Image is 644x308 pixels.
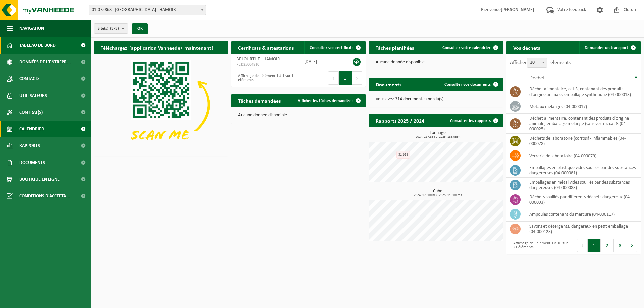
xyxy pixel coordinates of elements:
[527,58,547,67] span: 10
[231,41,301,54] h2: Certificats & attestations
[238,113,359,118] p: Aucune donnée disponible.
[19,54,71,70] span: Données de l'entrepr...
[524,134,641,148] td: déchets de laboratoire (corrosif - inflammable) (04-000078)
[524,222,641,236] td: savons et détergents, dangereux en petit emballage (04-000123)
[94,41,220,54] h2: Téléchargez l'application Vanheede+ maintenant!
[396,151,410,159] div: 31,98 t
[298,99,353,103] span: Afficher les tâches demandées
[94,23,128,34] button: Site(s)(3/3)
[601,239,614,252] button: 2
[19,188,70,204] span: Conditions d'accepta...
[524,207,641,222] td: ampoules contenant du mercure (04-000117)
[369,78,408,91] h2: Documents
[236,62,294,67] span: RED25004810
[524,84,641,99] td: déchet alimentaire, cat 3, contenant des produits d'origine animale, emballage synthétique (04-00...
[19,70,40,87] span: Contacts
[524,178,641,192] td: emballages en métal vides souillés par des substances dangereuses (04-000083)
[304,41,365,54] a: Consulter vos certificats
[236,57,280,62] span: BELOURTHE - HAMOIR
[310,46,353,50] span: Consulter vos certificats
[445,114,502,127] a: Consulter les rapports
[439,78,502,91] a: Consulter vos documents
[19,104,43,121] span: Contrat(s)
[19,87,47,104] span: Utilisateurs
[98,24,119,34] span: Site(s)
[524,99,641,114] td: métaux mélangés (04-000017)
[19,154,45,171] span: Documents
[376,60,496,65] p: Aucune donnée disponible.
[506,41,547,54] h2: Vos déchets
[524,192,641,207] td: déchets souillés par différents déchets dangereux (04-000093)
[510,238,570,253] div: Affichage de l'élément 1 à 10 sur 21 éléments
[292,94,365,107] a: Afficher les tâches demandées
[235,71,295,85] div: Affichage de l'élément 1 à 1 sur 1 éléments
[19,137,40,154] span: Rapports
[89,5,206,15] span: 01-075868 - BELOURTHE - HAMOIR
[352,71,362,85] button: Next
[372,194,503,197] span: 2024: 17,600 m3 - 2025: 11,000 m3
[89,5,206,15] span: 01-075868 - BELOURTHE - HAMOIR
[231,94,287,107] h2: Tâches demandées
[19,37,56,54] span: Tableau de bord
[627,239,637,252] button: Next
[529,75,545,81] span: Déchet
[372,135,503,139] span: 2024: 287,834 t - 2025: 185,955 t
[524,114,641,134] td: déchet alimentaire, contenant des produits d'origine animale, emballage mélangé (sans verre), cat...
[94,54,228,155] img: Download de VHEPlus App
[372,189,503,197] h3: Cube
[579,41,640,54] a: Demander un transport
[339,71,352,85] button: 1
[588,239,601,252] button: 1
[524,163,641,178] td: emballages en plastique vides souillés par des substances dangereuses (04-000081)
[444,82,491,87] span: Consulter vos documents
[437,41,502,54] a: Consulter votre calendrier
[442,46,491,50] span: Consulter votre calendrier
[524,148,641,163] td: verrerie de laboratoire (04-000079)
[501,7,534,12] strong: [PERSON_NAME]
[369,114,431,127] h2: Rapports 2025 / 2024
[376,97,496,102] p: Vous avez 314 document(s) non lu(s).
[585,46,628,50] span: Demander un transport
[328,71,339,85] button: Previous
[110,26,119,31] count: (3/3)
[19,171,60,188] span: Boutique en ligne
[299,54,340,69] td: [DATE]
[19,20,44,37] span: Navigation
[372,131,503,139] h3: Tonnage
[369,41,421,54] h2: Tâches planifiées
[527,58,547,68] span: 10
[132,23,148,34] button: OK
[510,60,571,65] label: Afficher éléments
[614,239,627,252] button: 3
[19,121,44,137] span: Calendrier
[577,239,588,252] button: Previous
